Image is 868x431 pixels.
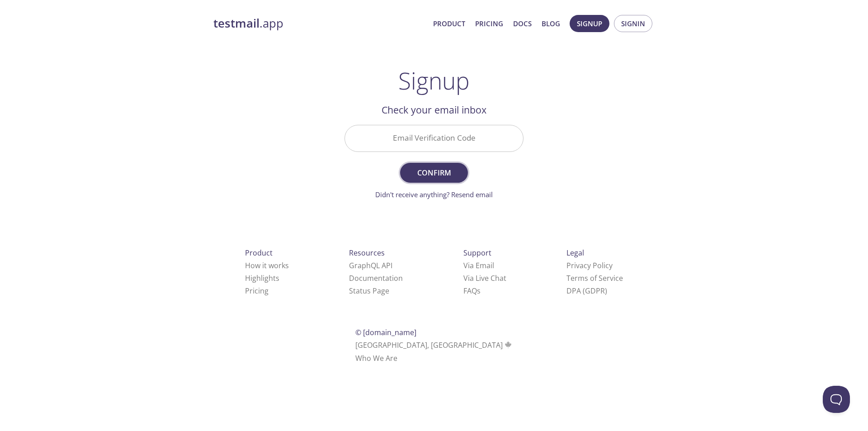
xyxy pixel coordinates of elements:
[355,353,397,363] a: Who We Are
[463,248,491,258] span: Support
[566,286,607,296] a: DPA (GDPR)
[463,286,481,296] a: FAQ
[566,248,584,258] span: Legal
[513,18,532,29] a: Docs
[823,386,850,413] iframe: Help Scout Beacon - Open
[577,18,602,29] span: Signup
[349,286,389,296] a: Status Page
[213,15,259,31] strong: testmail
[355,340,513,350] span: [GEOGRAPHIC_DATA], [GEOGRAPHIC_DATA]
[542,18,560,29] a: Blog
[398,67,470,94] h1: Signup
[375,190,493,199] a: Didn't receive anything? Resend email
[477,286,481,296] span: s
[621,18,645,29] span: Signin
[400,163,468,183] button: Confirm
[355,327,416,337] span: © [DOMAIN_NAME]
[349,248,385,258] span: Resources
[410,166,458,179] span: Confirm
[463,260,494,270] a: Via Email
[344,102,524,118] h2: Check your email inbox
[349,260,392,270] a: GraphQL API
[245,248,273,258] span: Product
[614,15,652,32] button: Signin
[433,18,465,29] a: Product
[566,273,623,283] a: Terms of Service
[570,15,609,32] button: Signup
[213,16,426,31] a: testmail.app
[349,273,403,283] a: Documentation
[463,273,506,283] a: Via Live Chat
[566,260,613,270] a: Privacy Policy
[245,273,279,283] a: Highlights
[475,18,503,29] a: Pricing
[245,260,289,270] a: How it works
[245,286,269,296] a: Pricing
